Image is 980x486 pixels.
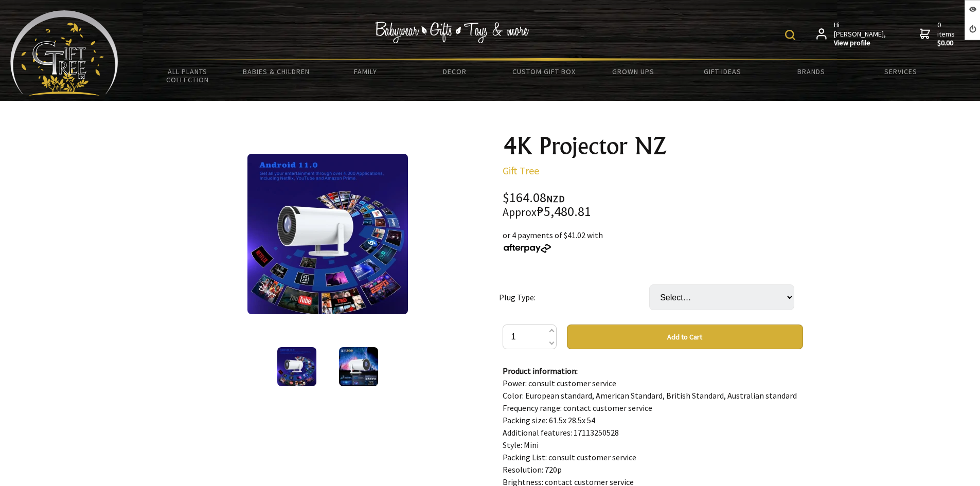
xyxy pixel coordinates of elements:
img: Afterpay [503,244,552,253]
img: Babyware - Gifts - Toys and more... [10,10,118,96]
span: Hi [PERSON_NAME], [834,21,887,48]
a: Grown Ups [589,61,678,82]
div: or 4 payments of $41.02 with [503,229,803,254]
img: 4K Projector NZ [277,347,316,386]
img: 4K Projector NZ [247,154,408,314]
a: Gift Tree [503,164,539,177]
strong: Product information: [503,366,578,376]
img: Babywear - Gifts - Toys & more [375,22,529,43]
h1: 4K Projector NZ [503,134,803,158]
a: Hi [PERSON_NAME],View profile [816,21,887,48]
a: Gift Ideas [678,61,767,82]
a: Brands [767,61,856,82]
a: Custom Gift Box [500,61,589,82]
a: 0 items$0.00 [920,21,957,48]
a: All Plants Collection [143,61,232,91]
img: product search [785,30,795,40]
a: Decor [410,61,499,82]
span: NZD [546,193,565,205]
a: Family [321,61,410,82]
a: Babies & Children [232,61,321,82]
button: Add to Cart [567,325,803,349]
span: 0 items [937,20,957,48]
small: Approx [503,205,537,219]
td: Plug Type: [499,270,649,325]
strong: $0.00 [937,39,957,48]
strong: View profile [834,39,887,48]
img: 4K Projector NZ [339,347,378,386]
div: $164.08 ₱5,480.81 [503,191,803,219]
a: Services [856,61,945,82]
